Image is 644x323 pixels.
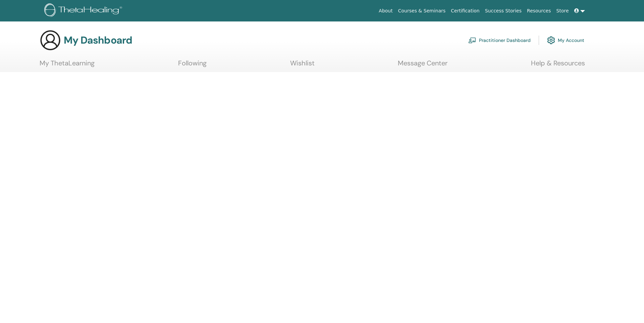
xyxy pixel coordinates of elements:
a: Message Center [398,59,447,72]
a: Wishlist [290,59,315,72]
a: My Account [547,33,584,48]
a: About [376,5,395,17]
a: Following [178,59,207,72]
a: Store [554,5,572,17]
a: Resources [524,5,554,17]
a: Success Stories [482,5,524,17]
img: logo.png [44,3,124,18]
h3: My Dashboard [64,34,132,46]
a: My ThetaLearning [40,59,95,72]
a: Certification [448,5,482,17]
img: generic-user-icon.jpg [40,30,61,51]
a: Courses & Seminars [395,5,448,17]
img: chalkboard-teacher.svg [468,37,476,43]
a: Practitioner Dashboard [468,33,531,48]
img: cog.svg [547,35,555,46]
a: Help & Resources [531,59,585,72]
